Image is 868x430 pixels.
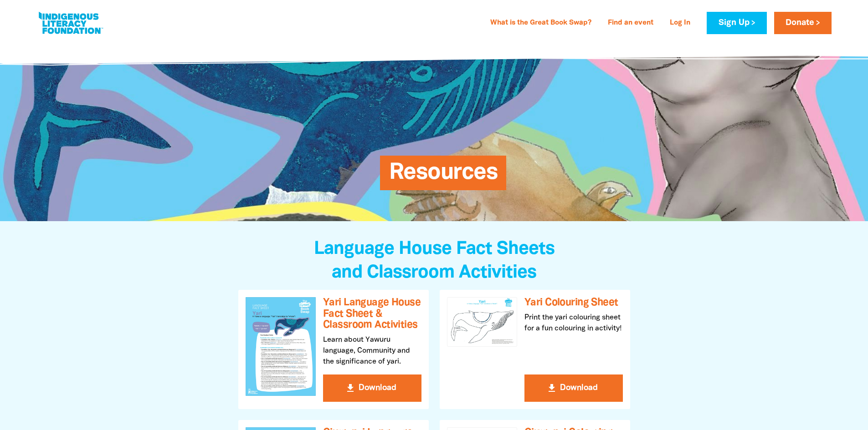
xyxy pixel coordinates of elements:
a: Log In [664,16,696,30]
span: Language House Fact Sheets [314,241,555,258]
h3: Yari Colouring Sheet [524,297,623,309]
i: get_app [345,383,356,394]
a: Find an event [602,16,659,30]
i: get_app [546,383,557,394]
h3: Yari Language House Fact Sheet & Classroom Activities [323,297,421,331]
a: What is the Great Book Swap? [485,16,597,30]
a: Sign Up [707,12,766,34]
button: get_app Download [524,374,623,402]
span: and Classroom Activities [332,264,536,281]
button: get_app Download [323,374,421,402]
img: Yari Colouring Sheet [447,297,517,347]
span: Resources [389,162,498,190]
a: Donate [774,12,832,34]
img: Yari Language House Fact Sheet & Classroom Activities [246,297,316,396]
